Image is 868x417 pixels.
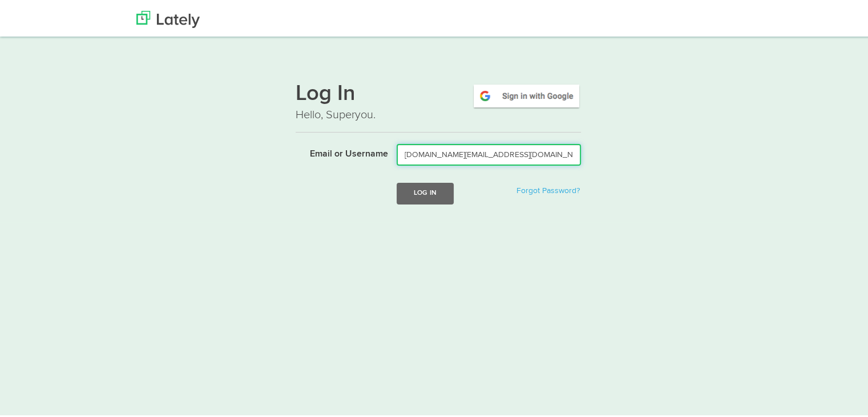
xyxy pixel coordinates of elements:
[516,185,580,193] a: Forgot Password?
[397,142,581,163] input: Email or Username
[397,181,454,202] button: Log In
[287,142,388,159] label: Email or Username
[136,9,200,26] img: Lately
[296,81,581,105] h1: Log In
[296,105,581,121] p: Hello, Superyou.
[472,81,581,107] img: google-signin.png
